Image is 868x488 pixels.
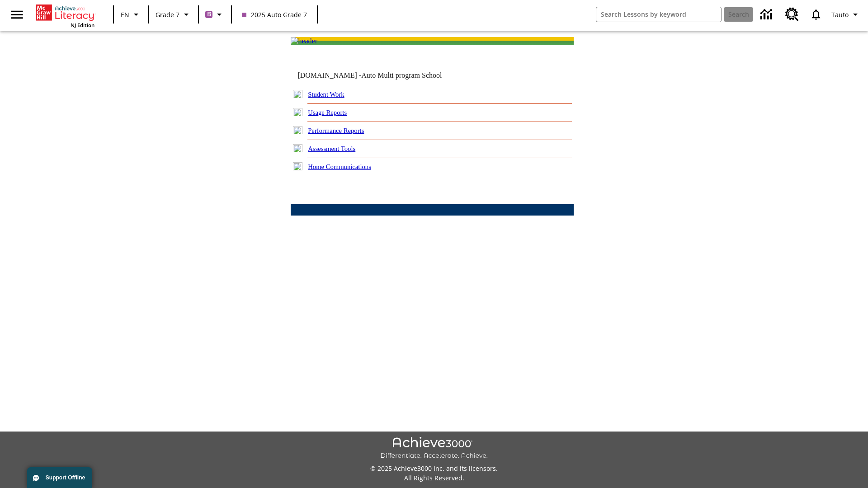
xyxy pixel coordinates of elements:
a: Notifications [804,3,828,26]
a: Home Communications [308,163,371,170]
a: Data Center [755,2,780,27]
a: Usage Reports [308,109,347,116]
img: plus.gif [293,90,302,98]
span: 2025 Auto Grade 7 [242,10,307,19]
button: Profile/Settings [828,6,864,23]
img: plus.gif [293,126,302,134]
button: Open side menu [4,1,30,28]
div: Home [36,3,94,28]
input: search field [596,7,721,22]
img: plus.gif [293,162,302,170]
button: Support Offline [27,467,92,488]
span: EN [121,10,129,19]
a: Assessment Tools [308,145,355,152]
img: plus.gif [293,144,302,152]
span: Tauto [831,10,849,19]
img: Achieve3000 Differentiate Accelerate Achieve [380,437,488,460]
button: Boost Class color is purple. Change class color [202,6,228,23]
span: Support Offline [46,474,85,481]
img: header [291,37,317,45]
span: NJ Edition [71,22,94,28]
span: B [207,9,211,20]
img: plus.gif [293,108,302,116]
button: Language: EN, Select a language [117,6,146,23]
span: Grade 7 [156,10,179,19]
a: Performance Reports [308,127,364,134]
a: Resource Center, Will open in new tab [780,2,804,27]
button: Grade: Grade 7, Select a grade [152,6,195,23]
a: Student Work [308,91,344,98]
td: [DOMAIN_NAME] - [297,71,464,80]
nobr: Auto Multi program School [361,71,442,79]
